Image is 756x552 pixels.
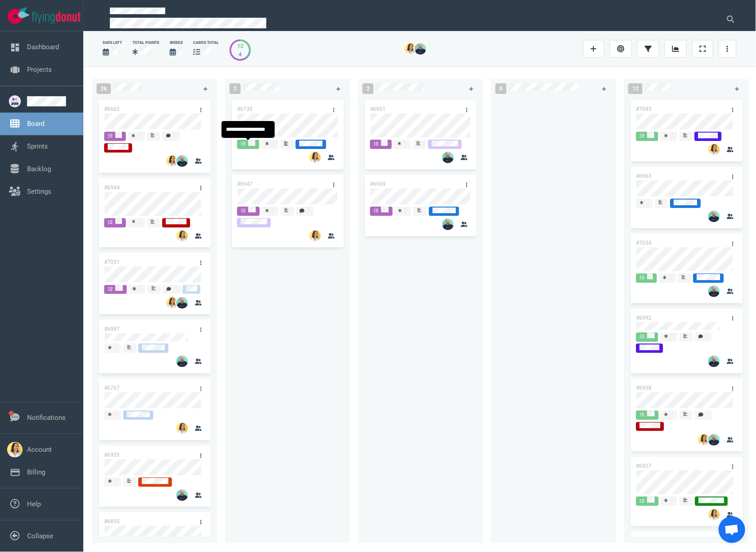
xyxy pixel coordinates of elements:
a: #6735 [237,106,253,112]
img: 26 [708,356,720,367]
span: 2 [230,83,241,94]
a: Board [27,120,44,128]
a: #6927 [636,463,651,469]
a: #6944 [104,184,120,191]
a: #6969 [370,181,386,187]
img: 26 [309,230,321,242]
span: 0 [495,83,507,94]
a: Help [27,500,41,508]
a: #6951 [370,106,386,112]
a: #6987 [104,326,120,332]
img: 26 [176,489,188,501]
a: Account [27,446,52,454]
img: 26 [415,43,426,55]
a: #6947 [237,181,253,187]
img: 26 [442,152,454,163]
div: 12 [237,42,243,50]
a: #6992 [636,315,651,321]
img: 26 [176,297,188,309]
span: 2 [362,83,374,94]
a: #6955 [104,452,120,458]
img: 26 [708,286,720,297]
img: 26 [166,155,178,167]
a: Collapse [27,532,53,540]
img: 26 [176,423,188,434]
div: cards total [193,40,219,46]
img: 26 [166,297,178,309]
a: #7045 [636,106,651,112]
img: 26 [309,152,321,163]
img: 26 [176,155,188,167]
a: #6855 [104,518,120,525]
img: 26 [708,509,720,521]
a: #6963 [636,173,651,179]
a: Settings [27,188,51,196]
a: #6767 [104,385,120,391]
a: #6938 [636,385,651,391]
img: 26 [405,43,416,55]
img: 26 [708,434,720,446]
img: Flying Donut text logo [32,12,81,23]
img: 26 [442,219,454,230]
a: Sprints [27,142,48,150]
img: 26 [708,211,720,222]
div: 4 [237,50,243,59]
span: 26 [97,83,111,94]
div: Total Points [132,40,159,46]
img: 26 [176,356,188,367]
img: 26 [698,434,709,446]
a: #7034 [636,240,651,246]
a: Projects [27,66,52,74]
a: Backlog [27,165,51,173]
a: Dashboard [27,43,59,51]
div: days left [103,40,122,46]
a: #6662 [104,106,120,112]
img: 26 [176,230,188,242]
a: Billing [27,468,45,476]
div: Ouvrir le chat [719,517,745,543]
img: 26 [708,144,720,155]
div: Weeks [170,40,183,46]
a: #7051 [104,259,120,265]
span: 12 [628,83,643,94]
a: Notifications [27,414,66,422]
